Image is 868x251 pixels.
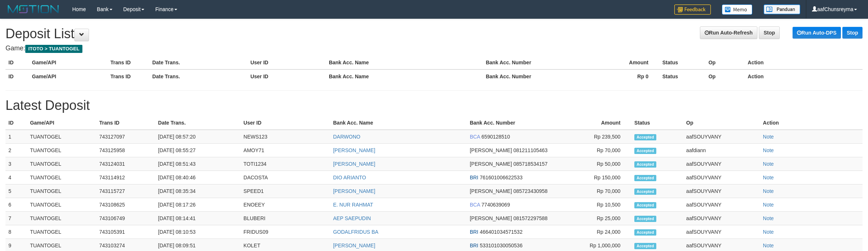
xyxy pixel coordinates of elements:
[333,229,378,235] a: GODALFRIDUS BA
[155,144,241,157] td: [DATE] 08:55:27
[470,147,512,153] span: [PERSON_NAME]
[27,157,96,171] td: TUANTOGEL
[470,161,512,167] span: [PERSON_NAME]
[557,171,631,184] td: Rp 150,000
[467,116,558,130] th: Bank Acc. Number
[480,243,523,248] span: 533101030050536
[470,215,512,221] span: [PERSON_NAME]
[683,184,760,198] td: aafSOUYVANY
[241,212,330,225] td: BLUBERI
[470,175,478,180] span: BRI
[155,171,241,184] td: [DATE] 08:40:46
[483,69,581,83] th: Bank Acc. Number
[96,198,155,212] td: 743108625
[5,4,61,15] img: MOTION_logo.png
[5,225,27,239] td: 8
[149,69,248,83] th: Date Trans.
[557,225,631,239] td: Rp 24,000
[5,198,27,212] td: 6
[333,215,371,221] a: AEP SAEPUDIN
[333,188,375,194] a: [PERSON_NAME]
[631,116,683,130] th: Status
[557,212,631,225] td: Rp 25,000
[241,184,330,198] td: SPEED1
[5,26,863,41] h1: Deposit List
[333,147,375,153] a: [PERSON_NAME]
[705,56,745,69] th: Op
[27,198,96,212] td: TUANTOGEL
[557,116,631,130] th: Amount
[155,225,241,239] td: [DATE] 08:10:53
[763,175,774,180] a: Note
[634,189,656,195] span: Accepted
[700,26,757,39] a: Run Auto-Refresh
[108,56,149,69] th: Trans ID
[634,161,656,168] span: Accepted
[683,116,760,130] th: Op
[745,69,863,83] th: Action
[659,69,705,83] th: Status
[5,116,27,130] th: ID
[326,56,483,69] th: Bank Acc. Name
[96,212,155,225] td: 743106749
[634,148,656,154] span: Accepted
[705,69,745,83] th: Op
[683,171,760,184] td: aafSOUYVANY
[5,212,27,225] td: 7
[557,144,631,157] td: Rp 70,000
[5,171,27,184] td: 4
[634,243,656,249] span: Accepted
[674,4,711,15] img: Feedback.jpg
[27,184,96,198] td: TUANTOGEL
[248,69,326,83] th: User ID
[763,147,774,153] a: Note
[513,161,548,167] span: 085718534157
[634,229,656,236] span: Accepted
[326,69,483,83] th: Bank Acc. Name
[483,56,581,69] th: Bank Acc. Number
[470,188,512,194] span: [PERSON_NAME]
[155,157,241,171] td: [DATE] 08:51:43
[470,229,478,235] span: BRI
[513,147,548,153] span: 081211105463
[155,130,241,144] td: [DATE] 08:57:20
[330,116,467,130] th: Bank Acc. Name
[513,188,548,194] span: 085723430958
[155,184,241,198] td: [DATE] 08:35:34
[5,98,863,113] h1: Latest Deposit
[683,144,760,157] td: aafdiann
[241,225,330,239] td: FRIDUS09
[5,56,29,69] th: ID
[5,130,27,144] td: 1
[27,144,96,157] td: TUANTOGEL
[29,56,107,69] th: Game/API
[155,198,241,212] td: [DATE] 08:17:26
[27,116,96,130] th: Game/API
[5,45,863,52] h4: Game:
[96,130,155,144] td: 743127097
[96,116,155,130] th: Trans ID
[96,225,155,239] td: 743105391
[241,116,330,130] th: User ID
[241,171,330,184] td: DACOSTA
[763,161,774,167] a: Note
[96,171,155,184] td: 743114912
[5,184,27,198] td: 5
[96,184,155,198] td: 743115727
[763,202,774,208] a: Note
[763,229,774,235] a: Note
[793,27,841,39] a: Run Auto-DPS
[659,56,705,69] th: Status
[722,4,753,15] img: Button%20Memo.svg
[149,56,248,69] th: Date Trans.
[241,157,330,171] td: TOTI1234
[745,56,863,69] th: Action
[683,157,760,171] td: aafSOUYVANY
[557,130,631,144] td: Rp 239,500
[581,56,659,69] th: Amount
[241,198,330,212] td: ENOEEY
[634,175,656,181] span: Accepted
[557,198,631,212] td: Rp 10,500
[27,130,96,144] td: TUANTOGEL
[96,144,155,157] td: 743125958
